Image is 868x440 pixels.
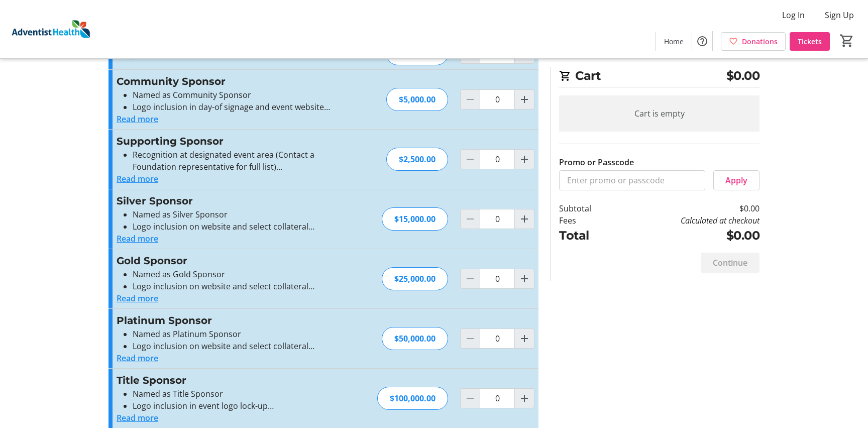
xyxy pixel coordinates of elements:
button: Read more [117,412,158,424]
td: Total [559,227,617,245]
span: Log In [782,9,805,21]
li: Named as Title Sponsor [133,388,336,400]
span: Tickets [798,36,822,47]
li: Named as Platinum Sponsor [133,328,336,340]
h3: Supporting Sponsor [117,134,336,149]
span: Apply [725,174,747,186]
a: Home [656,32,692,51]
input: Gold Sponsor Quantity [480,269,515,289]
label: Promo or Passcode [559,156,634,168]
div: $2,500.00 [386,148,448,171]
button: Increment by one [515,209,534,229]
button: Increment by one [515,269,534,288]
td: Calculated at checkout [617,214,759,227]
button: Read more [117,352,158,364]
li: Logo inclusion on website and select collateral [133,221,336,233]
li: Recognition at designated event area (Contact a Foundation representative for full list) [133,149,336,173]
input: Enter promo or passcode [559,170,705,190]
input: Supporting Sponsor Quantity [480,149,515,169]
button: Increment by one [515,150,534,169]
td: $0.00 [617,202,759,214]
li: Logo inclusion in event logo lock-up [133,400,336,412]
a: Donations [721,32,786,51]
button: Read more [117,113,158,125]
div: Cart is empty [559,95,759,132]
li: Named as Silver Sponsor [133,208,336,221]
button: Read more [117,292,158,304]
button: Increment by one [515,389,534,408]
div: $15,000.00 [382,207,448,231]
div: $50,000.00 [382,327,448,350]
li: Logo inclusion on website and select collateral [133,280,336,292]
button: Log In [774,7,813,23]
td: $0.00 [617,227,759,245]
button: Increment by one [515,90,534,109]
li: Logo inclusion in day-of signage and event website [133,101,336,113]
span: Sign Up [825,9,854,21]
img: Adventist Health's Logo [6,4,95,54]
h2: Cart [559,67,759,87]
div: $25,000.00 [382,267,448,290]
input: Platinum Sponsor Quantity [480,328,515,349]
input: Community Sponsor Quantity [480,89,515,109]
span: Home [664,36,684,47]
div: $5,000.00 [386,88,448,111]
input: Title Sponsor Quantity [480,388,515,408]
h3: Community Sponsor [117,74,336,89]
li: Logo inclusion on website and select collateral [133,340,336,352]
a: Tickets [790,32,830,51]
input: Silver Sponsor Quantity [480,209,515,229]
h3: Gold Sponsor [117,253,336,268]
td: Subtotal [559,202,617,214]
span: Donations [742,36,778,47]
h3: Silver Sponsor [117,193,336,208]
button: Read more [117,173,158,185]
button: Apply [713,170,759,190]
button: Read more [117,233,158,245]
h3: Title Sponsor [117,373,336,388]
span: $0.00 [726,67,760,85]
div: $100,000.00 [377,387,448,410]
button: Increment by one [515,329,534,348]
td: Fees [559,214,617,227]
li: Named as Gold Sponsor [133,268,336,280]
button: Sign Up [817,7,862,23]
h3: Platinum Sponsor [117,313,336,328]
li: Named as Community Sponsor [133,89,336,101]
button: Help [692,31,712,51]
button: Cart [838,32,856,50]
